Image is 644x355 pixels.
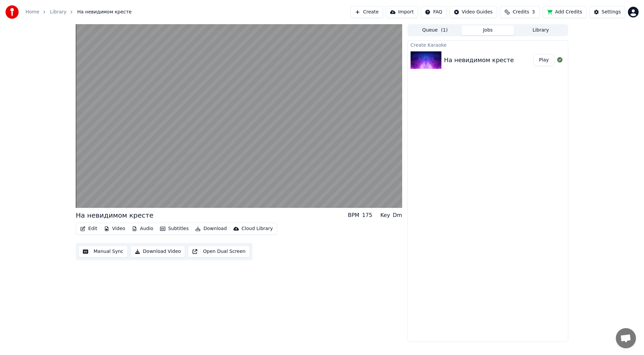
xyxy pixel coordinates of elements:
span: Credits [513,9,529,15]
div: 175 [362,211,372,219]
button: Library [514,26,567,35]
button: Subtitles [157,224,191,233]
button: Queue [409,26,462,35]
button: Video Guides [449,6,497,18]
button: Create [351,6,383,18]
button: Edit [77,224,100,233]
button: Play [533,54,554,66]
div: Settings [602,9,621,15]
button: Open Dual Screen [188,246,250,258]
button: Audio [129,224,156,233]
button: Download Video [130,246,185,258]
a: Home [25,9,39,15]
button: FAQ [421,6,446,18]
div: Create Karaoke [408,41,568,49]
button: Credits3 [500,6,540,18]
div: Dm [393,211,402,219]
div: Cloud Library [241,225,273,232]
button: Add Credits [543,6,587,18]
div: BPM [348,211,359,219]
div: На невидимом кресте [444,55,514,65]
div: Key [380,211,390,219]
button: Download [193,224,229,233]
a: Library [50,9,66,15]
button: Video [101,224,128,233]
span: На невидимом кресте [77,9,131,15]
button: Jobs [462,26,515,35]
span: 3 [532,9,535,15]
button: Settings [589,6,625,18]
img: youka [5,5,19,19]
nav: breadcrumb [25,9,131,15]
div: На невидимом кресте [76,211,153,220]
button: Manual Sync [78,246,128,258]
div: Open chat [616,328,636,348]
span: ( 1 ) [441,27,448,34]
button: Import [386,6,418,18]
